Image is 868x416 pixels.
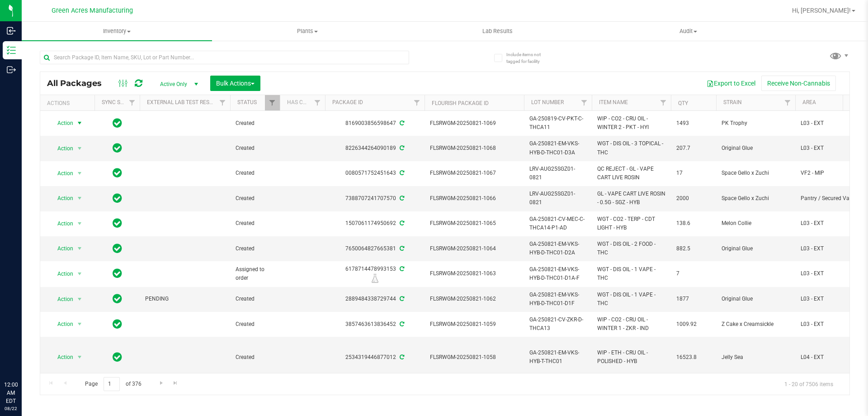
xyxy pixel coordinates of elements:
a: Filter [265,95,280,110]
span: Action [49,293,74,306]
span: All Packages [47,78,111,88]
inline-svg: Inbound [7,26,16,35]
span: Created [236,194,274,203]
span: L03 - EXT [801,269,858,278]
span: Z Cake x Creamsickle [722,320,790,329]
span: Created [236,119,274,128]
span: select [74,117,85,129]
span: FLSRWGM-20250821-1058 [430,353,519,362]
a: Strain [723,99,742,105]
span: In Sync [113,142,122,154]
p: 08/22 [4,405,18,412]
span: FLSRWGM-20250821-1064 [430,244,519,253]
span: PENDING [145,295,225,303]
span: GL - VAPE CART LIVE ROSIN - 0.5G - SGZ - HYB [597,190,665,207]
span: Page of 376 [77,377,149,391]
div: R&D Lab Sample [324,274,426,283]
a: Filter [410,95,425,110]
span: L03 - EXT [801,219,858,228]
span: Created [236,144,274,153]
span: select [74,293,85,306]
a: Lot Number [531,99,564,105]
span: Action [49,217,74,230]
span: FLSRWGM-20250821-1066 [430,194,519,203]
a: Audit [593,22,783,41]
inline-svg: Inventory [7,46,16,55]
span: GA-250821-EM-VKS-HYB-D-THC01-D1A-F [529,265,586,282]
p: 12:00 AM EDT [4,381,18,405]
div: 3857463613836452 [324,320,426,329]
span: VF2 - MIP [801,169,858,177]
span: Sync from Compliance System [398,145,404,151]
span: WGT - DIS OIL - 1 VAPE - THC [597,291,665,308]
div: 1507061174950692 [324,219,426,228]
span: WGT - DIS OIL - 3 TOPICAL - THC [597,139,665,157]
a: Flourish Package ID [432,100,489,106]
span: Bulk Actions [216,80,255,87]
span: L03 - EXT [801,244,858,253]
th: Has COA [280,95,325,111]
a: Inventory [22,22,212,41]
span: Green Acres Manufacturing [52,7,133,14]
span: 1009.92 [676,320,711,329]
a: Filter [780,95,795,110]
span: Created [236,219,274,228]
div: 0080571752451643 [324,169,426,177]
span: Space Gello x Zuchi [722,194,790,203]
iframe: Resource center [9,344,36,371]
button: Export to Excel [701,76,761,91]
button: Receive Non-Cannabis [761,76,836,91]
span: 138.6 [676,219,711,228]
span: L03 - EXT [801,144,858,153]
span: Space Gello x Zuchi [722,169,790,177]
a: Filter [577,95,592,110]
span: In Sync [113,267,122,280]
span: Sync from Compliance System [398,195,404,201]
a: Package ID [332,99,363,105]
span: LRV-AUG25SGZ01-0821 [529,190,586,207]
a: Plants [212,22,402,41]
span: Sync from Compliance System [398,120,404,126]
span: WIP - CO2 - CRU OIL - WINTER 1 - ZKR - IND [597,316,665,333]
div: 2889484338729744 [324,295,426,303]
span: FLSRWGM-20250821-1069 [430,119,519,128]
span: Inventory [22,27,212,35]
div: 2534319446877012 [324,353,426,362]
span: GA-250821-EM-VKS-HYB-D-THC01-D2A [529,240,586,257]
span: In Sync [113,192,122,205]
span: GA-250821-CV-MEC-C-THCA14-P1-AD [529,215,586,232]
span: GA-250821-EM-VKS-HYB-T-THC01 [529,349,586,366]
input: Search Package ID, Item Name, SKU, Lot or Part Number... [40,51,409,64]
span: FLSRWGM-20250821-1068 [430,144,519,153]
span: Original Glue [722,144,790,153]
span: FLSRWGM-20250821-1063 [430,269,519,278]
span: Created [236,353,274,362]
a: Go to the last page [169,377,182,389]
span: 1 - 20 of 7506 items [777,377,840,391]
span: 17 [676,169,711,177]
span: Sync from Compliance System [398,220,404,226]
span: FLSRWGM-20250821-1065 [430,219,519,228]
span: In Sync [113,167,122,179]
span: 882.5 [676,244,711,253]
div: 6178714478993153 [324,265,426,282]
span: Action [49,117,74,129]
span: WGT - DIS OIL - 2 FOOD - THC [597,240,665,257]
span: Plants [212,27,402,35]
div: 7650064827665381 [324,244,426,253]
a: Qty [678,100,688,106]
span: GA-250821-CV-ZKR-D-THCA13 [529,316,586,333]
a: Sync Status [102,99,137,105]
span: In Sync [113,351,122,363]
span: Action [49,242,74,255]
span: Original Glue [722,295,790,303]
div: 8169003856598647 [324,119,426,128]
span: select [74,242,85,255]
a: Go to the next page [155,377,168,389]
span: select [74,142,85,155]
span: select [74,192,85,205]
span: Hi, [PERSON_NAME]! [792,7,851,14]
span: Created [236,320,274,329]
span: Sync from Compliance System [398,296,404,302]
span: 16523.8 [676,353,711,362]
